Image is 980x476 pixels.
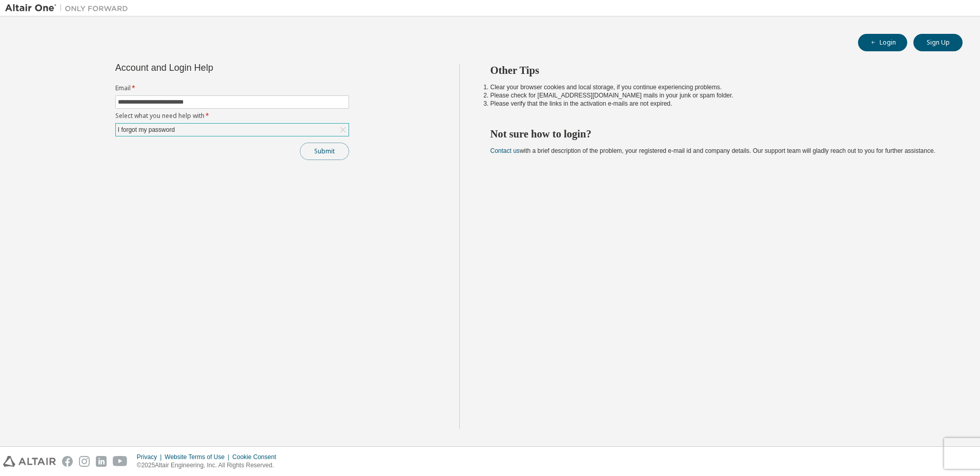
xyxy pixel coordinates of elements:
[491,64,945,77] h2: Other Tips
[165,453,232,461] div: Website Terms of Use
[137,453,165,461] div: Privacy
[491,147,520,154] a: Contact us
[491,147,935,154] span: with a brief description of the problem, your registered e-mail id and company details. Our suppo...
[113,456,128,467] img: youtube.svg
[5,3,133,13] img: Altair One
[115,112,349,120] label: Select what you need help with
[913,34,963,51] button: Sign Up
[300,143,349,160] button: Submit
[3,456,56,467] img: altair_logo.svg
[491,100,945,108] li: Please verify that the links in the activation e-mails are not expired.
[79,456,90,467] img: instagram.svg
[115,84,349,92] label: Email
[491,127,945,141] h2: Not sure how to login?
[491,91,945,100] li: Please check for [EMAIL_ADDRESS][DOMAIN_NAME] mails in your junk or spam folder.
[491,83,945,91] li: Clear your browser cookies and local storage, if you continue experiencing problems.
[137,461,282,470] p: © 2025 Altair Engineering, Inc. All Rights Reserved.
[232,453,282,461] div: Cookie Consent
[116,124,176,135] div: I forgot my password
[858,34,907,51] button: Login
[116,124,349,136] div: I forgot my password
[62,456,73,467] img: facebook.svg
[115,64,302,72] div: Account and Login Help
[96,456,107,467] img: linkedin.svg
